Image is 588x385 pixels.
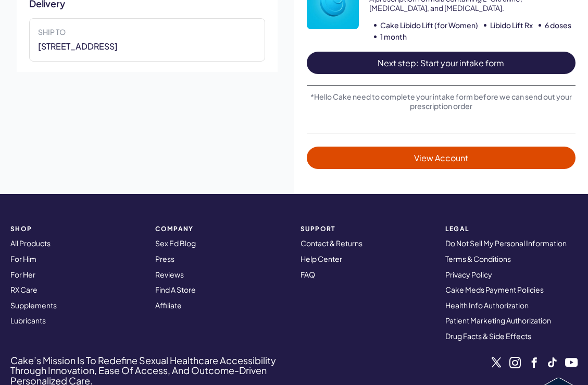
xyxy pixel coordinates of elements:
[301,270,315,279] a: FAQ
[445,300,529,310] a: Health Info Authorization
[445,331,531,341] a: Drug Facts & Side Effects
[374,32,407,41] li: 1 month
[445,238,567,248] a: Do Not Sell My Personal Information
[10,300,57,310] a: Supplements
[307,147,576,169] a: View Account
[317,152,566,164] span: View Account
[155,225,287,232] strong: COMPANY
[155,285,196,294] a: Find A Store
[155,254,174,263] a: Press
[155,300,182,310] a: Affiliate
[155,238,196,248] a: Sex Ed Blog
[374,20,478,30] li: Cake Libido Lift (for Women)
[10,225,143,232] strong: SHOP
[155,270,184,279] a: Reviews
[38,41,118,52] span: [STREET_ADDRESS]
[539,20,571,30] li: 6 doses
[307,92,576,127] div: *Hello Cake need to complete your intake form before we can send out your prescription order
[10,285,37,294] a: RX Care
[38,27,256,37] label: Ship to
[317,57,566,69] span: Next step: Start your intake form
[301,238,362,248] a: Contact & Returns
[445,270,492,279] a: Privacy Policy
[10,254,36,263] a: For Him
[445,254,511,263] a: Terms & Conditions
[10,238,51,248] a: All Products
[445,285,544,294] a: Cake Meds Payment Policies
[301,225,433,232] strong: Support
[10,316,46,325] a: Lubricants
[307,52,576,74] a: Next step: Start your intake form
[301,254,342,263] a: Help Center
[445,316,551,325] a: Patient Marketing Authorization
[445,225,578,232] strong: Legal
[484,20,533,30] li: Libido Lift Rx
[10,270,35,279] a: For Her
